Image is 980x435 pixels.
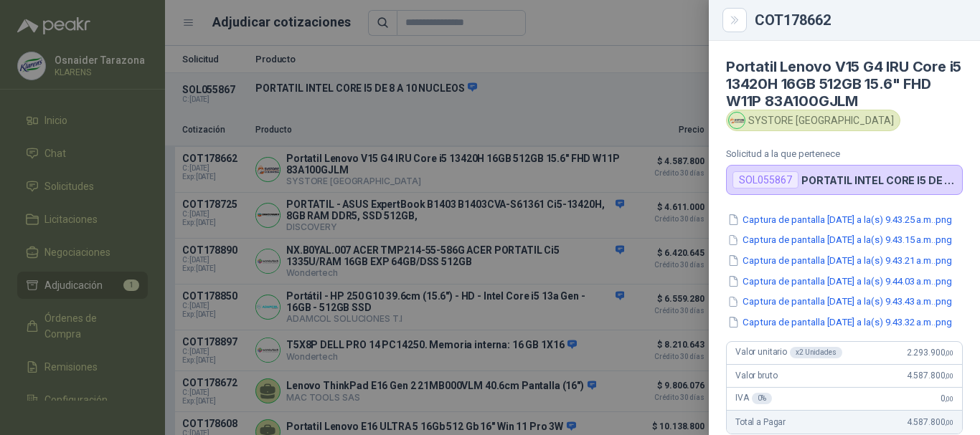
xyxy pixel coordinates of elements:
span: ,00 [945,372,953,380]
p: PORTATIL INTEL CORE I5 DE 8 A 10 NUCLEOS [801,174,956,186]
span: 0 [941,393,953,403]
div: 0 % [752,393,773,404]
span: 4.587.800 [907,371,953,381]
button: Captura de pantalla [DATE] a la(s) 9.43.25 a.m..png [726,212,953,227]
span: 2.293.900 [907,348,953,358]
button: Captura de pantalla [DATE] a la(s) 9.43.32 a.m..png [726,315,953,330]
span: 4.587.800 [907,417,953,427]
p: Solicitud a la que pertenece [726,148,963,159]
span: IVA [735,393,772,404]
button: Captura de pantalla [DATE] a la(s) 9.44.03 a.m..png [726,274,953,289]
button: Close [726,11,743,29]
span: ,00 [945,349,953,357]
span: Total a Pagar [735,417,786,427]
img: Company Logo [729,113,745,128]
button: Captura de pantalla [DATE] a la(s) 9.43.21 a.m..png [726,253,953,268]
div: x 2 Unidades [790,347,842,358]
div: SOL055867 [732,171,798,188]
div: COT178662 [755,13,963,27]
span: ,00 [945,395,953,403]
span: Valor bruto [735,371,777,381]
span: Valor unitario [735,347,842,358]
h4: Portatil Lenovo V15 G4 IRU Core i5 13420H 16GB 512GB 15.6" FHD W11P 83A100GJLM [726,58,963,110]
button: Captura de pantalla [DATE] a la(s) 9.43.15 a.m..png [726,233,953,248]
button: Captura de pantalla [DATE] a la(s) 9.43.43 a.m..png [726,295,953,310]
div: SYSTORE [GEOGRAPHIC_DATA] [726,110,900,131]
span: ,00 [945,419,953,426]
